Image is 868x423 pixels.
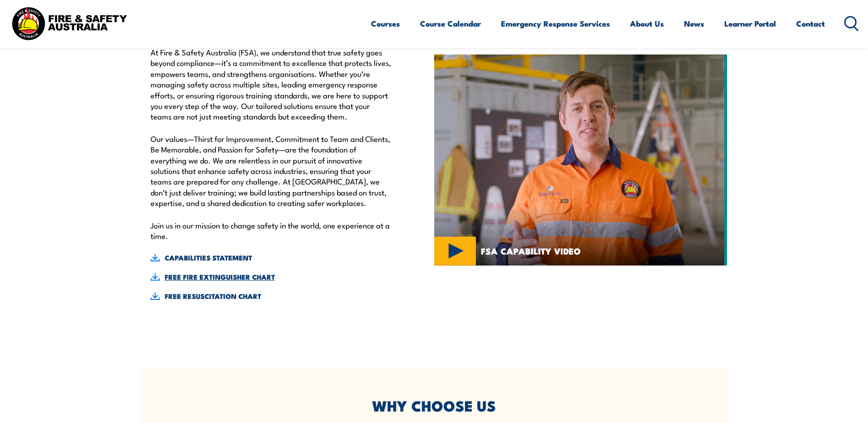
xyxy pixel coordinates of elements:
p: At Fire & Safety Australia (FSA), we understand that true safety goes beyond compliance—it’s a co... [151,47,392,122]
img: person [434,54,727,266]
span: FSA CAPABILITY VIDEO [481,247,581,255]
p: Join us in our mission to change safety in the world, one experience at a time. [151,220,392,241]
a: Course Calendar [420,11,481,36]
a: FREE RESUSCITATION CHART [151,291,392,301]
h2: WHY CHOOSE US [170,399,699,412]
a: FREE FIRE EXTINGUISHER CHART [151,272,392,282]
a: About Us [630,11,664,36]
a: Contact [796,11,825,36]
a: Learner Portal [724,11,776,36]
a: Emergency Response Services [501,11,610,36]
p: Our values—Thirst for Improvement, Commitment to Team and Clients, Be Memorable, and Passion for ... [151,133,392,208]
a: Courses [371,11,400,36]
a: News [684,11,704,36]
a: CAPABILITIES STATEMENT [151,253,392,263]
